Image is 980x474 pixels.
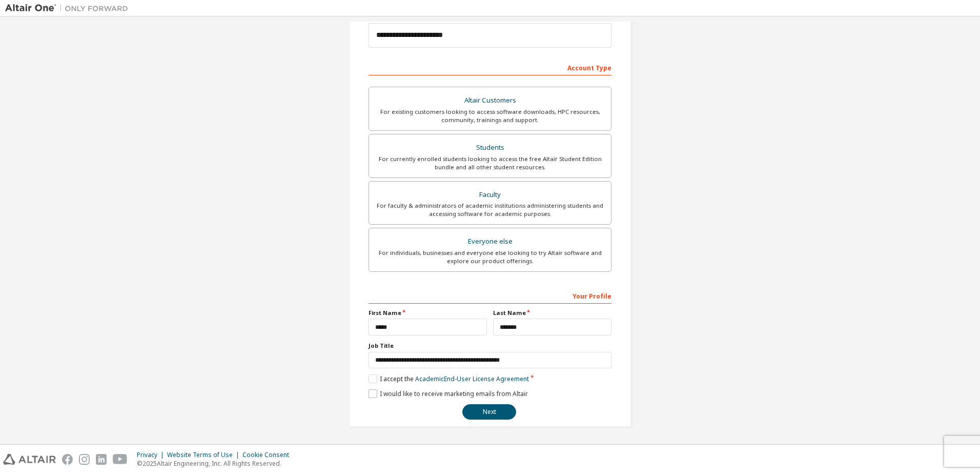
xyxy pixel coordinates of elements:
[375,108,605,124] div: For existing customers looking to access software downloads, HPC resources, community, trainings ...
[369,374,529,383] label: I accept the
[369,59,611,75] div: Account Type
[415,374,529,383] a: Academic End-User License Agreement
[369,309,487,317] label: First Name
[375,155,605,171] div: For currently enrolled students looking to access the free Altair Student Edition bundle and all ...
[3,454,56,465] img: altair_logo.svg
[62,454,73,465] img: facebook.svg
[375,202,605,218] div: For faculty & administrators of academic institutions administering students and accessing softwa...
[113,454,128,465] img: youtube.svg
[369,389,528,398] label: I would like to receive marketing emails from Altair
[375,93,605,108] div: Altair Customers
[137,459,295,468] p: © 2025 Altair Engineering, Inc. All Rights Reserved.
[242,451,295,459] div: Cookie Consent
[493,309,611,317] label: Last Name
[369,287,611,304] div: Your Profile
[375,188,605,202] div: Faculty
[375,249,605,265] div: For individuals, businesses and everyone else looking to try Altair software and explore our prod...
[369,342,611,350] label: Job Title
[375,141,605,155] div: Students
[167,451,242,459] div: Website Terms of Use
[137,451,167,459] div: Privacy
[462,404,516,420] button: Next
[375,234,605,249] div: Everyone else
[79,454,90,465] img: instagram.svg
[96,454,107,465] img: linkedin.svg
[5,3,133,13] img: Altair One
